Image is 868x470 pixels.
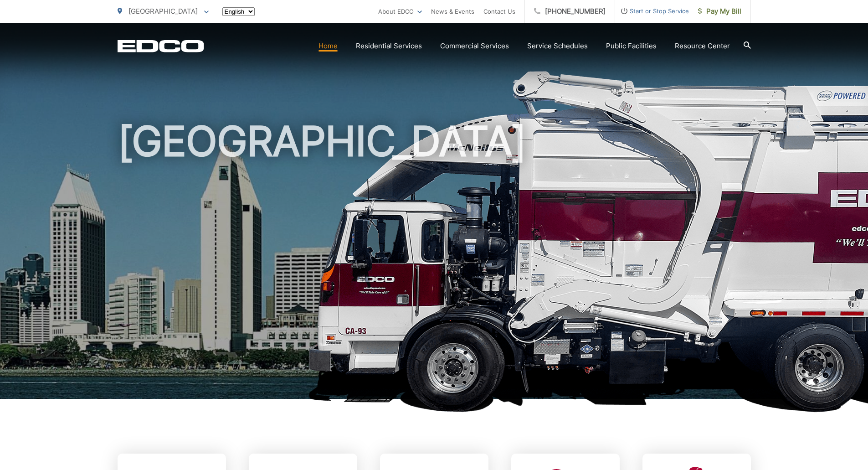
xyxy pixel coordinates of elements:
a: News & Events [431,6,474,17]
h1: [GEOGRAPHIC_DATA] [118,119,751,407]
a: EDCD logo. Return to the homepage. [118,40,204,52]
a: Residential Services [356,41,422,52]
select: Select a language [222,7,255,16]
span: Pay My Bill [698,6,741,17]
a: About EDCO [378,6,422,17]
a: Contact Us [483,6,515,17]
a: Resource Center [675,41,730,52]
span: [GEOGRAPHIC_DATA] [128,7,198,15]
a: Home [318,41,338,52]
a: Public Facilities [606,41,657,52]
a: Service Schedules [527,41,588,52]
a: Commercial Services [440,41,509,52]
